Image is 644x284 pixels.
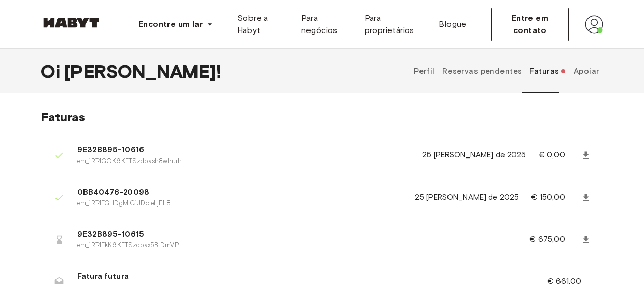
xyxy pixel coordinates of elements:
div: guias de perfil de usuário [410,49,603,93]
font: Faturas [529,67,559,76]
font: 25 [PERSON_NAME] de 2025 [422,150,526,160]
font: 9E32B895-10615 [77,230,144,239]
font: € 150,00 [531,192,565,202]
button: Entre em contato [491,8,569,41]
img: Hábito [41,18,102,28]
font: Sobre a Habyt [237,13,268,35]
font: Oi [41,60,60,82]
font: ! [216,60,221,82]
font: Perfil [414,67,435,76]
font: em_1RT4GOK6KFTSzdpash8wlhuh [77,157,182,165]
font: Encontre um lar [138,19,203,29]
font: Para negócios [301,13,338,35]
font: em_1RT4FkK6KFTSzdpax5BtDmVP [77,241,179,249]
font: [PERSON_NAME] [64,60,216,82]
font: Entre em contato [512,13,548,35]
font: Reservas pendentes [442,67,522,76]
font: 0BB40476-20098 [77,187,149,197]
a: Sobre a Habyt [229,8,293,41]
font: Apoiar [574,67,600,76]
img: avatar [585,15,603,34]
font: 25 [PERSON_NAME] de 2025 [415,193,519,202]
font: em_1RT4FGHDgMiG1JDoleLjE1I8 [77,199,171,207]
font: Para proprietários [365,13,414,35]
a: Para proprietários [356,8,431,41]
font: Fatura futura [77,272,129,281]
button: Encontre um lar [130,14,221,35]
font: € 675,00 [529,234,565,244]
a: Blogue [431,8,474,41]
font: Blogue [439,19,466,29]
font: Faturas [41,110,85,124]
font: 9E32B895-10616 [77,145,144,154]
a: Para negócios [293,8,356,41]
font: € 0,00 [539,150,566,160]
